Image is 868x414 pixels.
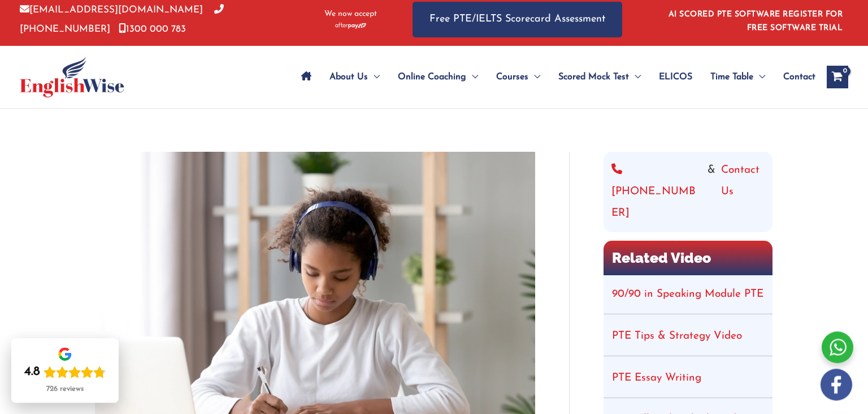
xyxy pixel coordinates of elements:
img: cropped-ew-logo [20,57,124,97]
a: 90/90 in Speaking Module PTE [612,289,763,300]
a: Free PTE/IELTS Scorecard Assessment [413,2,622,37]
a: About UsMenu Toggle [320,57,389,97]
a: PTE Tips & Strategy Video [612,331,742,342]
a: Time TableMenu Toggle [701,57,774,97]
h2: Related Video [604,241,772,275]
span: We now accept [324,8,377,20]
a: Online CoachingMenu Toggle [389,57,487,97]
a: ELICOS [650,57,701,97]
span: Menu Toggle [753,57,765,97]
span: Menu Toggle [466,57,478,97]
aside: Header Widget 1 [662,1,848,38]
a: Contact Us [721,160,765,224]
a: 1300 000 783 [119,24,186,34]
a: Contact [774,57,815,97]
span: About Us [329,57,368,97]
a: [EMAIL_ADDRESS][DOMAIN_NAME] [20,5,203,15]
span: Menu Toggle [629,57,641,97]
a: [PHONE_NUMBER] [611,160,702,224]
div: 4.8 [24,364,40,380]
div: & [611,160,765,224]
span: Menu Toggle [368,57,380,97]
img: white-facebook.png [821,369,852,400]
a: View Shopping Cart, empty [827,66,848,88]
a: AI SCORED PTE SOFTWARE REGISTER FOR FREE SOFTWARE TRIAL [669,10,843,32]
span: Online Coaching [398,57,466,97]
span: Contact [783,57,815,97]
a: PTE Essay Writing [612,373,701,383]
span: Courses [496,57,528,97]
a: CoursesMenu Toggle [487,57,549,97]
a: Scored Mock TestMenu Toggle [549,57,650,97]
a: [PHONE_NUMBER] [20,5,224,33]
span: Menu Toggle [528,57,540,97]
div: Rating: 4.8 out of 5 [24,364,106,380]
nav: Site Navigation: Main Menu [292,57,815,97]
img: Afterpay-Logo [335,23,366,29]
span: Scored Mock Test [558,57,629,97]
div: 726 reviews [46,385,84,394]
span: Time Table [710,57,753,97]
span: ELICOS [659,57,692,97]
